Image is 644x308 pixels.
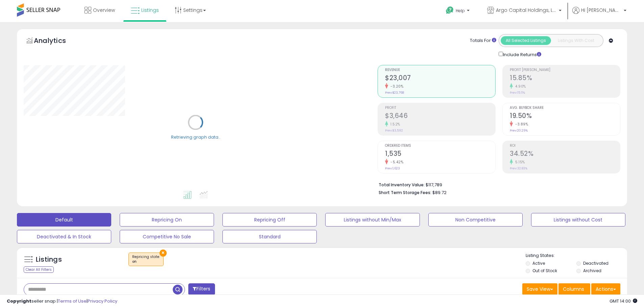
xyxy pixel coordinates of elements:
span: Revenue [385,68,495,72]
span: Help [456,8,465,14]
small: 5.15% [513,160,525,165]
span: ROI [510,144,620,148]
label: Archived [583,268,601,274]
div: Clear All Filters [24,266,54,273]
div: Totals For [470,38,496,44]
button: Save View [522,283,557,295]
i: Get Help [446,6,454,15]
small: Prev: 1,623 [385,166,400,170]
button: Repricing On [120,213,214,227]
span: Argo Capital Holdings, LLLC [496,7,557,14]
a: Hi [PERSON_NAME] [572,7,626,22]
label: Active [532,260,545,266]
span: Overview [93,7,115,14]
strong: Copyright [7,298,31,304]
span: Listings [141,7,159,14]
button: All Selected Listings [501,36,551,45]
div: on [132,259,160,264]
button: Competitive No Sale [120,230,214,243]
small: -3.20% [388,84,403,89]
span: 2025-08-14 14:00 GMT [610,298,637,304]
div: seller snap | | [7,298,117,305]
h2: 34.52% [510,150,620,159]
span: Profit [385,106,495,110]
b: Total Inventory Value: [379,182,425,188]
b: Short Term Storage Fees: [379,190,431,195]
span: Avg. Buybox Share [510,106,620,110]
button: Repricing Off [222,213,317,227]
div: Include Returns [494,50,549,58]
small: Prev: 32.83% [510,166,527,170]
button: Listings without Cost [531,213,625,227]
span: Profit [PERSON_NAME] [510,68,620,72]
div: Retrieving graph data.. [171,134,220,140]
span: Hi [PERSON_NAME] [581,7,622,14]
label: Out of Stock [532,268,557,274]
h5: Analytics [34,36,79,47]
h2: $23,007 [385,74,495,83]
label: Deactivated [583,260,609,266]
small: 1.52% [388,122,400,127]
h2: 1,535 [385,150,495,159]
span: Ordered Items [385,144,495,148]
button: × [160,250,167,257]
li: $117,789 [379,180,615,188]
a: Privacy Policy [88,298,117,304]
a: Terms of Use [58,298,87,304]
small: -3.89% [513,122,528,127]
span: $89.72 [432,189,447,196]
h2: 19.50% [510,112,620,121]
small: Prev: $23,768 [385,91,404,95]
button: Default [17,213,111,227]
small: 4.90% [513,84,526,89]
small: -5.42% [388,160,403,165]
small: Prev: $3,592 [385,128,403,133]
h2: 15.85% [510,74,620,83]
span: Repricing state : [132,254,160,264]
button: Columns [558,283,590,295]
button: Filters [188,283,215,295]
a: Help [440,1,476,22]
button: Actions [591,283,620,295]
button: Standard [222,230,317,243]
small: Prev: 20.29% [510,128,528,133]
p: Listing States: [526,253,627,259]
small: Prev: 15.11% [510,91,525,95]
button: Listings With Cost [551,36,601,45]
h5: Listings [36,255,62,264]
span: Columns [563,286,584,292]
button: Listings without Min/Max [325,213,420,227]
button: Non Competitive [428,213,523,227]
h2: $3,646 [385,112,495,121]
button: Deactivated & In Stock [17,230,111,243]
